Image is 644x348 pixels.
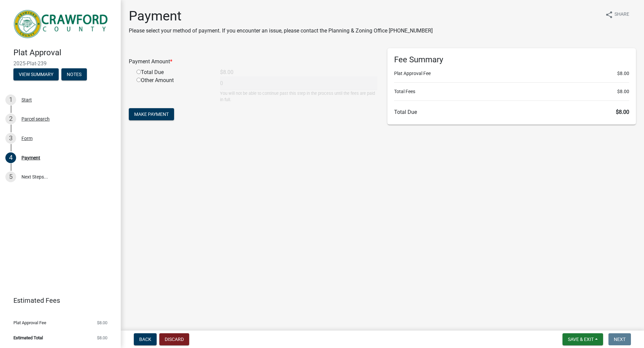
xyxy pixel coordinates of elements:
i: share [605,11,613,19]
wm-modal-confirm: Notes [61,72,87,77]
div: 3 [5,133,16,144]
div: Start [21,97,32,102]
h6: Total Due [394,109,629,115]
span: $8.00 [97,321,107,325]
div: 1 [5,94,16,105]
button: Next [608,333,631,345]
span: Next [614,337,626,342]
span: Share [614,11,629,19]
div: Payment Amount [124,58,382,66]
span: 2025-Plat-239 [13,60,107,67]
div: Form [21,136,33,141]
div: 2 [5,114,16,124]
span: $8.00 [617,70,629,77]
li: Total Fees [394,88,629,95]
span: $8.00 [617,88,629,95]
a: Estimated Fees [5,294,110,307]
div: Total Due [131,68,215,76]
div: Payment [21,155,40,160]
span: Estimated Total [13,336,43,340]
div: 4 [5,152,16,163]
span: Back [139,337,151,342]
span: Plat Approval Fee [13,321,46,325]
div: Other Amount [131,76,215,103]
button: Make Payment [129,108,174,120]
button: View Summary [13,68,59,80]
span: Make Payment [134,112,169,117]
span: $8.00 [616,109,629,115]
p: Please select your method of payment. If you encounter an issue, please contact the Planning & Zo... [129,27,433,35]
h6: Fee Summary [394,55,629,65]
span: $8.00 [97,336,107,340]
wm-modal-confirm: Summary [13,72,59,77]
span: Save & Exit [568,337,594,342]
button: Back [134,333,157,345]
button: Discard [159,333,189,345]
img: Crawford County, Georgia [13,7,110,41]
button: Notes [61,68,87,80]
li: Plat Approval Fee [394,70,629,77]
button: shareShare [600,8,635,21]
button: Save & Exit [562,333,603,345]
h1: Payment [129,8,433,24]
h4: Plat Approval [13,48,115,58]
div: 5 [5,171,16,182]
div: Parcel search [21,117,50,121]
